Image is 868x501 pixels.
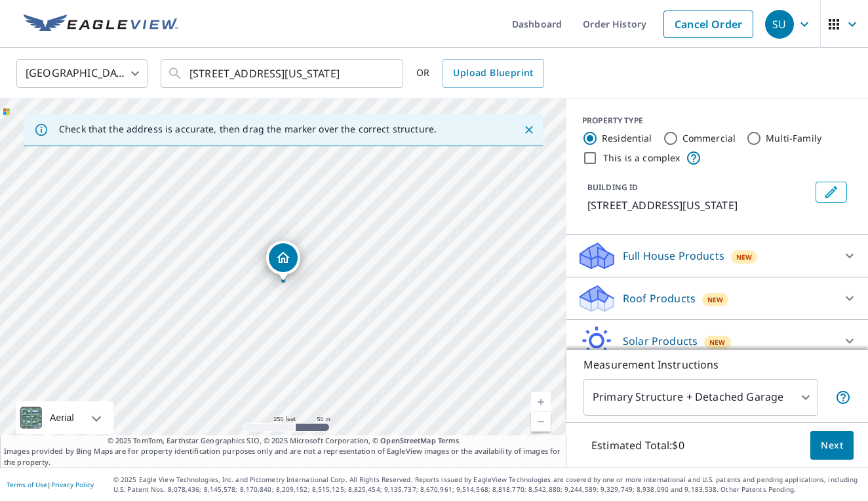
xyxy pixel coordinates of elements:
span: New [736,252,752,262]
div: SU [765,10,794,39]
p: Check that the address is accurate, then drag the marker over the correct structure. [59,123,437,135]
div: PROPERTY TYPE [582,115,852,127]
p: © 2025 Eagle View Technologies, Inc. and Pictometry International Corp. All Rights Reserved. Repo... [113,475,861,494]
p: Measurement Instructions [583,357,851,372]
p: Solar Products [623,333,698,349]
span: Next [821,437,843,454]
div: Solar ProductsNew [577,325,858,357]
span: Upload Blueprint [453,65,533,81]
p: Estimated Total: $0 [581,431,695,460]
p: | [7,481,94,489]
span: © 2025 TomTom, Earthstar Geographics SIO, © 2025 Microsoft Corporation, © [108,435,460,447]
a: Current Level 17, Zoom In [531,392,551,412]
span: Your report will include the primary structure and a detached garage if one exists. [835,390,851,405]
button: Next [810,431,854,460]
input: Search by address or latitude-longitude [189,55,376,92]
div: Dropped pin, building 1, Residential property, 12700 N Macarthur Blvd Oklahoma City, OK 73142 [266,241,300,281]
button: Close [521,121,538,138]
a: Upload Blueprint [443,59,543,88]
button: Edit building 1 [816,182,847,203]
label: This is a complex [603,151,681,165]
div: Primary Structure + Detached Garage [583,379,818,416]
div: [GEOGRAPHIC_DATA] [16,55,148,92]
label: Residential [602,132,652,145]
div: Roof ProductsNew [577,283,858,314]
span: New [709,337,725,348]
a: OpenStreetMap [380,435,435,445]
div: Full House ProductsNew [577,240,858,271]
p: Roof Products [623,291,696,306]
label: Multi-Family [766,132,821,145]
div: Aerial [46,401,78,434]
a: Cancel Order [663,10,753,38]
a: Terms [438,435,460,445]
div: OR [416,59,544,88]
span: New [707,294,723,305]
p: [STREET_ADDRESS][US_STATE] [587,197,810,213]
a: Current Level 17, Zoom Out [531,412,551,431]
p: Full House Products [623,248,724,264]
img: EV Logo [24,14,178,34]
label: Commercial [682,132,736,145]
a: Terms of Use [7,480,47,489]
div: Aerial [16,401,113,434]
p: BUILDING ID [587,182,638,193]
a: Privacy Policy [51,480,94,489]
